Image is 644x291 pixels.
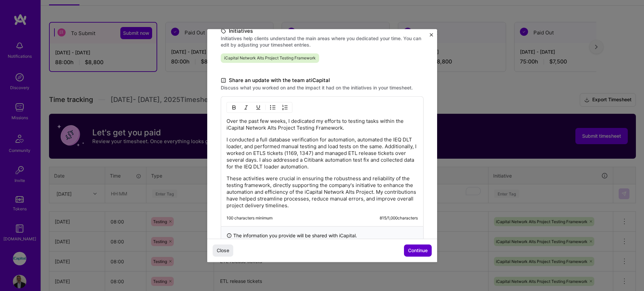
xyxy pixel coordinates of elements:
div: 100 characters minimum [226,215,272,221]
span: iCapital Network Alts Project Testing Framework [221,53,319,63]
button: Close [213,244,233,257]
label: Initiatives help clients understand the main areas where you dedicated your time. You can edit by... [221,35,424,48]
label: Discuss what you worked on and the impact it had on the initiatives in your timesheet. [221,84,424,91]
img: Italic [243,105,249,110]
img: Bold [231,105,237,110]
span: Close [217,247,229,254]
label: Initiatives [221,27,424,35]
i: icon InfoBlack [226,232,232,239]
div: The information you provide will be shared with iCapital . [221,226,424,245]
button: Continue [404,244,432,257]
i: icon TagBlack [221,27,226,35]
p: These activities were crucial in ensuring the robustness and reliability of the testing framework... [226,175,418,209]
img: Underline [256,105,261,110]
p: Over the past few weeks, I dedicated my efforts to testing tasks within the iCapital Network Alts... [226,118,418,131]
p: I conducted a full database verification for automation, automated the IEQ DLT loader, and perfor... [226,136,418,170]
button: Close [430,33,433,40]
img: OL [282,105,288,110]
img: UL [270,105,276,110]
label: Share an update with the team at iCapital [221,76,424,84]
div: 815 / 1,000 characters [380,215,418,221]
i: icon DocumentBlack [221,77,226,84]
span: Continue [408,247,428,254]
